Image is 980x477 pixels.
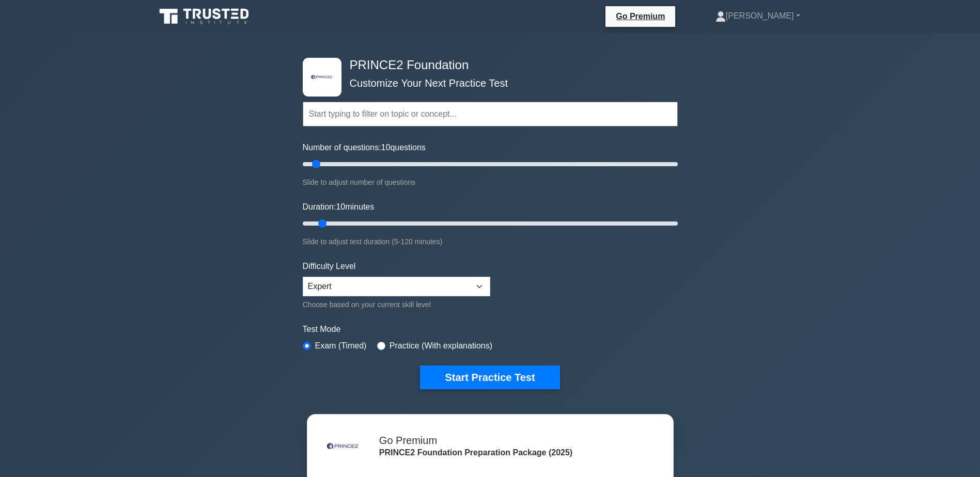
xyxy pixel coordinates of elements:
[390,340,492,352] label: Practice (With explanations)
[315,340,367,352] label: Exam (Timed)
[420,365,559,389] button: Start Practice Test
[336,202,345,211] span: 10
[303,102,678,126] input: Start typing to filter on topic or concept...
[303,235,678,248] div: Slide to adjust test duration (5-120 minutes)
[303,201,375,213] label: Duration: minutes
[303,298,490,311] div: Choose based on your current skill level
[381,143,391,152] span: 10
[303,260,356,273] label: Difficulty Level
[303,176,678,188] div: Slide to adjust number of questions
[691,6,825,26] a: [PERSON_NAME]
[346,58,627,73] h4: PRINCE2 Foundation
[610,10,671,23] a: Go Premium
[303,323,678,336] label: Test Mode
[303,141,426,154] label: Number of questions: questions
